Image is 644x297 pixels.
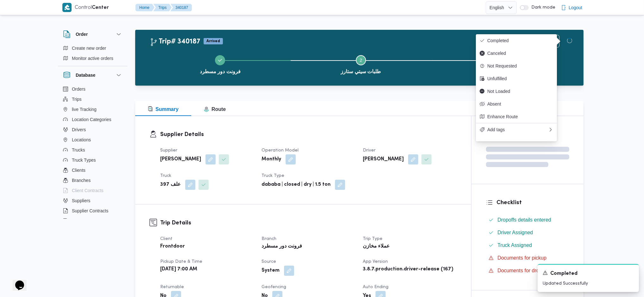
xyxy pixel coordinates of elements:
[200,68,241,75] span: فرونت دور مسطرد
[497,242,532,249] span: Truck Assigned
[58,43,128,66] div: Order
[60,114,125,125] button: Location Categories
[476,123,557,136] button: Add tags
[497,217,551,223] span: Dropoffs details entered
[160,237,173,241] span: Client
[60,155,125,165] button: Truck Types
[72,207,108,215] span: Supplier Contracts
[72,85,85,93] span: Orders
[160,174,171,178] span: Truck
[497,216,551,224] span: Dropoffs details entered
[60,185,125,196] button: Client Contracts
[63,71,123,79] button: Database
[262,156,281,163] b: Monthly
[160,130,457,139] h3: Supplier Details
[497,267,547,274] span: Documents for dropoff
[262,181,331,189] b: dababa | closed | dry | 1.5 ton
[160,181,181,189] b: علف 397
[476,85,557,98] button: Not Loaded
[72,116,111,123] span: Location Categories
[160,285,184,289] span: Returnable
[262,285,286,289] span: Geofencing
[60,196,125,206] button: Suppliers
[72,126,86,133] span: Drivers
[160,156,201,163] b: [PERSON_NAME]
[160,243,185,250] b: Frontdoor
[72,177,91,184] span: Branches
[559,1,585,14] button: Logout
[60,206,125,216] button: Supplier Contracts
[431,48,572,81] button: فرونت دور مسطرد
[72,55,113,62] span: Monitor active orders
[72,187,104,194] span: Client Contracts
[529,5,555,10] span: Dark mode
[497,242,532,248] span: Truck Assigned
[363,156,404,163] b: [PERSON_NAME]
[206,39,220,43] b: Arrived
[92,5,109,10] b: Center
[363,266,453,273] b: 3.8.7.production.driver-release (167)
[150,38,200,46] h2: Trip# 340187
[60,94,125,104] button: Trips
[262,260,276,264] span: Source
[58,84,128,221] div: Database
[360,58,362,63] span: 2
[72,197,90,204] span: Suppliers
[218,58,223,63] svg: Step 1 is complete
[76,30,88,38] h3: Order
[363,243,390,250] b: عملاء مخازن
[62,3,72,12] img: X8yXhbKr1z7QwAAAABJRU5ErkJggg==
[153,4,172,11] button: Trips
[60,84,125,94] button: Orders
[72,156,96,164] span: Truck Types
[60,53,125,63] button: Monitor active orders
[487,127,548,132] span: Add tags
[72,217,88,225] span: Devices
[476,47,557,60] button: Canceled
[63,30,123,38] button: Order
[72,106,97,113] span: live Tracking
[486,240,569,250] button: Truck Assigned
[476,98,557,110] button: Absent
[496,198,569,207] h3: Checklist
[204,38,223,44] span: Arrived
[341,68,381,75] span: طلبات سيتي ستارز
[476,60,557,72] button: Not Requested
[486,253,569,263] button: Documents for pickup
[262,237,276,241] span: Branch
[363,148,376,152] span: Driver
[497,268,547,273] span: Documents for dropoff
[136,4,155,11] button: Home
[487,101,553,107] span: Absent
[60,135,125,145] button: Locations
[487,76,553,81] span: Unfulfilled
[150,48,291,81] button: فرونت دور مسطرد
[486,215,569,225] button: Dropoffs details entered
[160,148,177,152] span: Supplier
[487,38,553,43] span: Completed
[363,237,382,241] span: Trip Type
[60,104,125,114] button: live Tracking
[60,43,125,53] button: Create new order
[160,266,197,273] b: [DATE] 7:00 AM
[262,148,299,152] span: Operation Model
[497,254,546,262] span: Documents for pickup
[6,272,27,291] iframe: chat widget
[487,89,553,94] span: Not Loaded
[363,260,388,264] span: App Version
[262,267,280,274] b: System
[72,166,85,174] span: Clients
[291,48,432,81] button: طلبات سيتي ستارز
[476,110,557,123] button: Enhance Route
[487,51,553,56] span: Canceled
[487,114,553,119] span: Enhance Route
[60,165,125,175] button: Clients
[543,280,634,287] p: Updated Successfully
[72,44,106,52] span: Create new order
[569,4,582,11] span: Logout
[543,270,634,278] div: Notification
[60,145,125,155] button: Trucks
[486,266,569,276] button: Documents for dropoff
[72,136,91,144] span: Locations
